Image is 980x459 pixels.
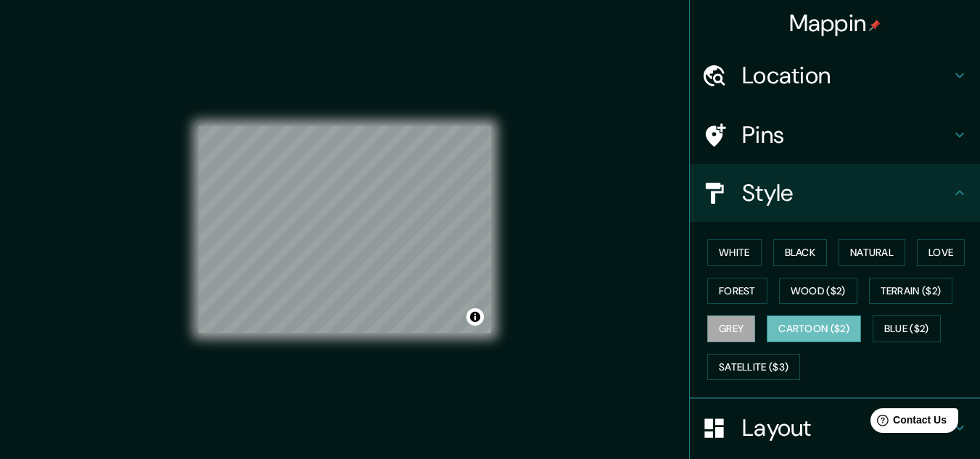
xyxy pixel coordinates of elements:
[773,239,828,266] button: Black
[742,413,951,442] h4: Layout
[742,178,951,207] h4: Style
[690,106,980,164] div: Pins
[917,239,965,266] button: Love
[707,354,800,381] button: Satellite ($3)
[742,61,951,90] h4: Location
[869,278,953,305] button: Terrain ($2)
[779,278,857,305] button: Wood ($2)
[767,315,861,342] button: Cartoon ($2)
[199,126,491,333] canvas: Map
[873,315,941,342] button: Blue ($2)
[789,9,881,38] h4: Mappin
[707,315,755,342] button: Grey
[869,20,881,31] img: pin-icon.png
[690,399,980,457] div: Layout
[851,402,964,443] iframe: Help widget launcher
[690,164,980,222] div: Style
[466,308,484,326] button: Toggle attribution
[742,120,951,149] h4: Pins
[707,239,762,266] button: White
[690,46,980,104] div: Location
[839,239,905,266] button: Natural
[707,278,767,305] button: Forest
